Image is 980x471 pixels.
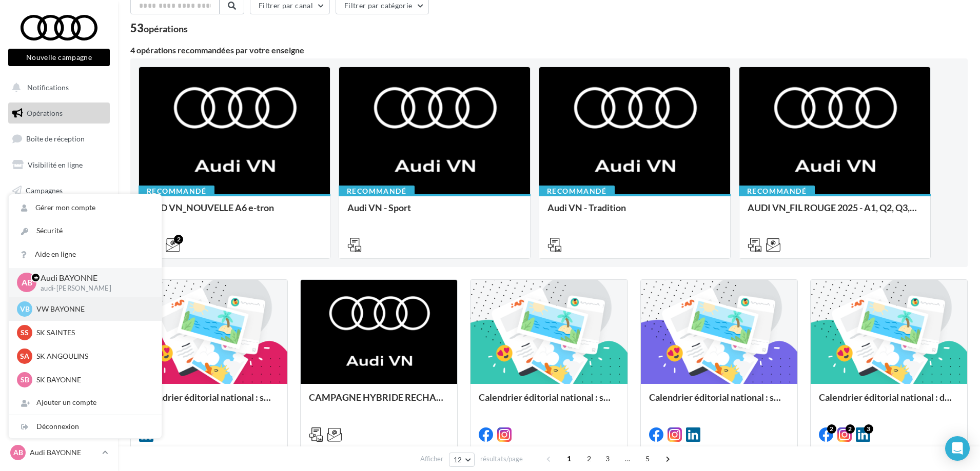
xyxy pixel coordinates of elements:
p: SK BAYONNE [36,375,149,385]
span: ... [619,450,636,467]
p: Audi BAYONNE [30,447,98,458]
div: 3 [864,424,873,434]
div: 53 [130,23,188,34]
a: Opérations [6,103,112,124]
a: AB Audi BAYONNE [8,443,110,462]
a: Visibilité en ligne [6,154,112,176]
span: 3 [599,450,616,467]
a: AFFICHAGE PRESSE MD [6,231,112,261]
a: Médiathèque [6,205,112,227]
div: Audi VN - Tradition [547,202,722,223]
div: Calendrier éditorial national : semaine du 22.09 au 28.09 [139,392,279,413]
span: Afficher [420,454,443,464]
button: Notifications [6,77,108,98]
a: Gérer mon compte [9,196,162,219]
div: Ajouter un compte [9,391,162,414]
div: 2 [846,424,855,434]
span: 12 [454,456,462,464]
a: Campagnes [6,180,112,201]
span: résultats/page [480,454,523,464]
div: Recommandé [339,186,415,197]
div: Open Intercom Messenger [945,436,970,461]
span: SB [21,375,29,385]
div: Déconnexion [9,415,162,438]
p: VW BAYONNE [36,304,149,314]
a: Boîte de réception [6,128,112,150]
div: AUDI VN_FIL ROUGE 2025 - A1, Q2, Q3, Q5 et Q4 e-tron [748,202,922,223]
div: Calendrier éditorial national : du 02.09 au 15.09 [819,392,959,413]
span: 1 [561,450,577,467]
div: 4 opérations recommandées par votre enseigne [130,46,968,54]
p: audi-[PERSON_NAME] [41,284,145,293]
span: AB [13,447,23,458]
span: SS [21,327,29,338]
div: Recommandé [739,186,815,197]
span: 5 [639,450,656,467]
a: Aide en ligne [9,243,162,266]
span: Opérations [27,109,63,117]
span: VB [20,304,30,314]
span: Campagnes [26,186,63,194]
div: Recommandé [539,186,615,197]
div: Audi VN - Sport [347,202,522,223]
span: Boîte de réception [26,134,85,143]
button: Nouvelle campagne [8,49,110,66]
span: SA [20,351,29,361]
div: Calendrier éditorial national : semaine du 15.09 au 21.09 [479,392,619,413]
span: AB [22,277,32,289]
p: Audi BAYONNE [41,272,145,284]
div: opérations [144,24,188,33]
div: 2 [174,235,183,244]
p: SK SAINTES [36,327,149,338]
span: Visibilité en ligne [28,160,83,169]
span: 2 [581,450,597,467]
button: 12 [449,453,475,467]
div: 2 [827,424,836,434]
p: SK ANGOULINS [36,351,149,361]
div: AUD VN_NOUVELLE A6 e-tron [147,202,322,223]
div: Recommandé [139,186,214,197]
div: CAMPAGNE HYBRIDE RECHARGEABLE [309,392,449,413]
span: Notifications [27,83,69,92]
a: Sécurité [9,219,162,242]
div: Calendrier éditorial national : semaine du 08.09 au 14.09 [649,392,789,413]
